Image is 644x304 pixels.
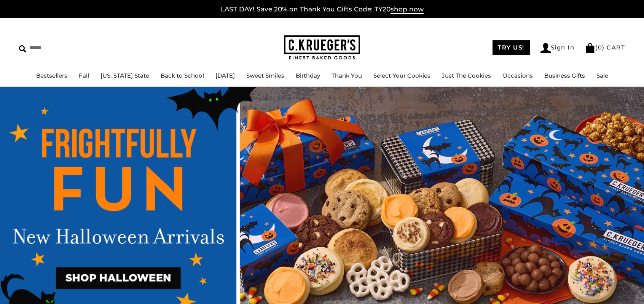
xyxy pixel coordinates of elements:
a: Occasions [502,72,533,79]
a: Sign In [540,43,575,53]
img: Account [540,43,551,53]
a: Fall [79,72,89,79]
input: Search [19,42,110,54]
a: Birthday [296,72,320,79]
a: Just The Cookies [442,72,491,79]
span: shop now [391,5,424,14]
a: Business Gifts [544,72,585,79]
a: Back to School [161,72,204,79]
a: Bestsellers [36,72,67,79]
a: Select Your Cookies [373,72,430,79]
a: LAST DAY! Save 20% on Thank You Gifts Code: TY20shop now [221,5,424,14]
a: Sweet Smiles [246,72,284,79]
span: 0 [598,44,603,51]
img: Search [19,45,26,53]
img: C.KRUEGER'S [284,35,360,60]
a: TRY US! [493,40,530,55]
a: [DATE] [215,72,235,79]
a: [US_STATE] State [100,72,149,79]
a: Thank You [332,72,362,79]
a: Sale [596,72,608,79]
img: Bag [585,43,595,53]
a: (0) CART [585,44,625,51]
